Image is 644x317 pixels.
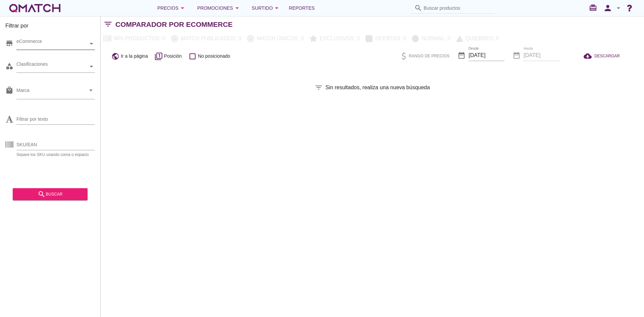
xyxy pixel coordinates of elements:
[101,24,115,24] i: filter_list
[247,1,286,15] button: Surtido
[233,4,241,12] i: arrow_drop_down
[584,52,594,60] i: cloud_download
[8,1,62,15] a: white-qmatch-logo
[424,3,491,13] input: Buscar productos
[315,84,323,92] i: filter_list
[18,190,82,198] div: buscar
[578,50,625,62] button: DESCARGAR
[121,53,148,60] span: Ir a la página
[5,39,13,47] i: store
[198,53,230,60] span: No posicionado
[601,3,614,13] i: person
[5,22,95,33] h3: Filtrar por
[111,52,119,60] i: public
[414,4,422,12] i: search
[5,86,13,94] i: local_mall
[16,153,95,157] div: Separe los SKU usando coma o espacio
[5,62,13,70] i: category
[286,1,317,15] a: Reportes
[197,4,241,12] div: Promociones
[13,188,88,200] button: buscar
[192,1,247,15] button: Promociones
[594,53,620,59] span: DESCARGAR
[157,4,186,12] div: Precios
[87,86,95,94] i: arrow_drop_down
[38,190,46,198] i: search
[458,51,466,59] i: date_range
[469,50,504,61] input: Desde
[155,52,163,60] i: filter_1
[189,52,197,60] i: check_box_outline_blank
[252,4,281,12] div: Surtido
[178,4,186,12] i: arrow_drop_down
[614,4,623,12] i: arrow_drop_down
[289,4,315,12] span: Reportes
[164,53,182,60] span: Posición
[273,4,281,12] i: arrow_drop_down
[152,1,192,15] button: Precios
[115,19,233,30] h2: Comparador por eCommerce
[589,4,600,12] i: redeem
[325,84,430,92] span: Sin resultados, realiza una nueva búsqueda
